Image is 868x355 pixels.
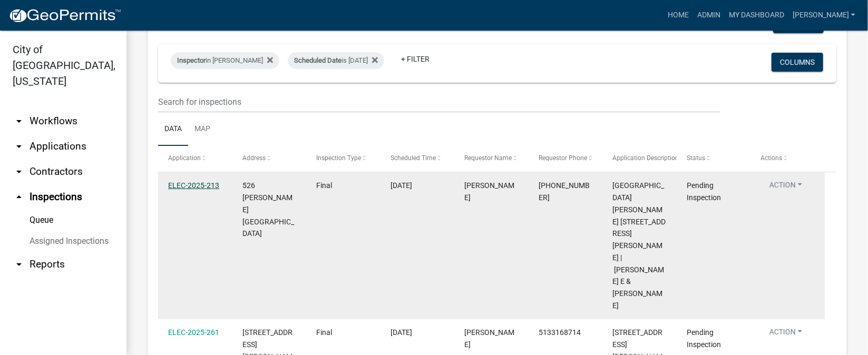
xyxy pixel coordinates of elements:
div: [DATE] [391,180,444,192]
span: Inspector [177,56,206,64]
datatable-header-cell: Inspection Type [306,146,381,171]
datatable-header-cell: Actions [750,146,825,171]
datatable-header-cell: Application [158,146,232,171]
i: arrow_drop_down [13,115,25,127]
span: Josh McGuire [464,328,514,349]
span: Status [687,154,705,162]
datatable-header-cell: Scheduled Time [381,146,455,171]
span: Final [316,328,332,337]
i: arrow_drop_up [13,191,25,203]
span: Application [168,154,201,162]
span: Scheduled Date [294,56,342,64]
span: 526 WEBSTER BOULEVARD [242,181,294,238]
span: 526 WEBSTER BOULEVARD 526 Webster Blvd. | Shope Phillip E & Robin [612,181,666,310]
span: Requestor Phone [539,154,587,162]
a: Home [664,5,693,25]
div: is [DATE] [288,52,384,69]
span: Pending Inspection [687,181,721,202]
i: arrow_drop_down [13,165,25,178]
span: Scheduled Time [391,154,436,162]
i: arrow_drop_down [13,140,25,153]
span: 5133168714 [539,328,581,337]
span: Actions [761,154,783,162]
span: Application Description [612,154,679,162]
a: ELEC-2025-213 [168,181,219,190]
a: + Filter [393,50,438,68]
button: Columns [772,53,823,72]
span: Requestor Name [464,154,512,162]
a: Admin [693,5,725,25]
span: Final [316,181,332,190]
a: My Dashboard [725,5,788,25]
div: in [PERSON_NAME] [171,52,279,69]
datatable-header-cell: Application Description [602,146,677,171]
a: [PERSON_NAME] [788,5,860,25]
datatable-header-cell: Address [232,146,307,171]
a: Map [188,113,217,146]
span: 502-807-5013 [539,181,590,202]
span: Harold Satterly [464,181,514,202]
span: Pending Inspection [687,328,721,349]
div: [DATE] [391,327,444,339]
datatable-header-cell: Requestor Name [454,146,529,171]
input: Search for inspections [158,91,720,113]
a: Data [158,113,188,146]
datatable-header-cell: Requestor Phone [529,146,603,171]
button: Action [761,180,811,195]
span: Inspection Type [316,154,361,162]
a: ELEC-2025-261 [168,328,219,337]
span: Address [242,154,266,162]
datatable-header-cell: Status [677,146,751,171]
button: Action [761,327,811,342]
button: Export [773,14,824,33]
i: arrow_drop_down [13,258,25,271]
